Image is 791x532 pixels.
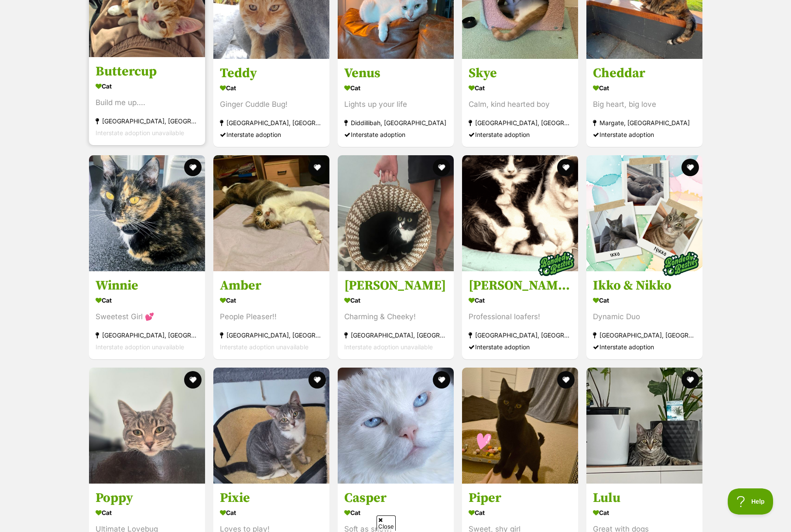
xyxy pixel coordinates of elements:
[220,490,323,507] h3: Pixie
[96,115,199,127] div: [GEOGRAPHIC_DATA], [GEOGRAPHIC_DATA]
[96,294,199,307] div: Cat
[344,99,447,110] div: Lights up your life
[593,65,696,82] h3: Cheddar
[344,294,447,307] div: Cat
[377,515,396,531] span: Close
[593,117,696,129] div: Margate, [GEOGRAPHIC_DATA]
[96,97,199,109] div: Build me up....
[469,311,572,323] div: Professional loafers!
[96,343,184,351] span: Interstate adoption unavailable
[220,294,323,307] div: Cat
[220,117,323,129] div: [GEOGRAPHIC_DATA], [GEOGRAPHIC_DATA]
[220,343,308,351] span: Interstate adoption unavailable
[469,507,572,519] div: Cat
[586,368,702,484] img: Lulu
[344,129,447,140] div: Interstate adoption
[220,129,323,140] div: Interstate adoption
[469,82,572,94] div: Cat
[184,159,202,176] button: favourite
[89,271,205,359] a: Winnie Cat Sweetest Girl 💕 [GEOGRAPHIC_DATA], [GEOGRAPHIC_DATA] Interstate adoption unavailable f...
[338,155,454,271] img: Alfie
[593,329,696,341] div: [GEOGRAPHIC_DATA], [GEOGRAPHIC_DATA]
[220,277,323,294] h3: Amber
[462,271,578,359] a: [PERSON_NAME] and [PERSON_NAME] Cat Professional loafers! [GEOGRAPHIC_DATA], [GEOGRAPHIC_DATA] In...
[586,155,702,271] img: Ikko & Nikko
[586,58,702,147] a: Cheddar Cat Big heart, big love Margate, [GEOGRAPHIC_DATA] Interstate adoption favourite
[220,82,323,94] div: Cat
[593,311,696,323] div: Dynamic Duo
[462,58,578,147] a: Skye Cat Calm, kind hearted boy [GEOGRAPHIC_DATA], [GEOGRAPHIC_DATA] Interstate adoption favourite
[593,277,696,294] h3: Ikko & Nikko
[586,271,702,359] a: Ikko & Nikko Cat Dynamic Duo [GEOGRAPHIC_DATA], [GEOGRAPHIC_DATA] Interstate adoption favourite
[557,371,575,389] button: favourite
[593,490,696,507] h3: Lulu
[593,129,696,140] div: Interstate adoption
[469,65,572,82] h3: Skye
[89,368,205,484] img: Poppy
[220,65,323,82] h3: Teddy
[344,311,447,323] div: Charming & Cheeky!
[308,371,326,389] button: favourite
[593,341,696,353] div: Interstate adoption
[96,129,184,136] span: Interstate adoption unavailable
[184,371,202,389] button: favourite
[593,294,696,307] div: Cat
[338,271,454,359] a: [PERSON_NAME] Cat Charming & Cheeky! [GEOGRAPHIC_DATA], [GEOGRAPHIC_DATA] Interstate adoption una...
[96,329,199,341] div: [GEOGRAPHIC_DATA], [GEOGRAPHIC_DATA]
[220,311,323,323] div: People Pleaser!!
[469,329,572,341] div: [GEOGRAPHIC_DATA], [GEOGRAPHIC_DATA]
[89,57,205,145] a: Buttercup Cat Build me up.... [GEOGRAPHIC_DATA], [GEOGRAPHIC_DATA] Interstate adoption unavailabl...
[593,82,696,94] div: Cat
[213,368,329,484] img: Pixie
[462,368,578,484] img: Piper
[220,329,323,341] div: [GEOGRAPHIC_DATA], [GEOGRAPHIC_DATA]
[344,65,447,82] h3: Venus
[433,159,450,176] button: favourite
[534,242,578,286] img: bonded besties
[469,117,572,129] div: [GEOGRAPHIC_DATA], [GEOGRAPHIC_DATA]
[89,155,205,271] img: Winnie
[96,277,199,294] h3: Winnie
[213,271,329,359] a: Amber Cat People Pleaser!! [GEOGRAPHIC_DATA], [GEOGRAPHIC_DATA] Interstate adoption unavailable f...
[344,507,447,519] div: Cat
[681,159,699,176] button: favourite
[220,99,323,110] div: Ginger Cuddle Bug!
[96,80,199,92] div: Cat
[433,371,450,389] button: favourite
[308,159,326,176] button: favourite
[344,343,433,351] span: Interstate adoption unavailable
[344,329,447,341] div: [GEOGRAPHIC_DATA], [GEOGRAPHIC_DATA]
[220,507,323,519] div: Cat
[344,117,447,129] div: Diddillibah, [GEOGRAPHIC_DATA]
[462,155,578,271] img: Walter and Jinx
[344,490,447,507] h3: Casper
[344,82,447,94] div: Cat
[469,277,572,294] h3: [PERSON_NAME] and [PERSON_NAME]
[469,294,572,307] div: Cat
[96,311,199,323] div: Sweetest Girl 💕
[96,490,199,507] h3: Poppy
[469,129,572,140] div: Interstate adoption
[469,341,572,353] div: Interstate adoption
[344,277,447,294] h3: [PERSON_NAME]
[338,58,454,147] a: Venus Cat Lights up your life Diddillibah, [GEOGRAPHIC_DATA] Interstate adoption favourite
[593,99,696,110] div: Big heart, big love
[557,159,575,176] button: favourite
[728,488,774,515] iframe: Help Scout Beacon - Open
[469,99,572,110] div: Calm, kind hearted boy
[469,490,572,507] h3: Piper
[96,507,199,519] div: Cat
[659,242,702,286] img: bonded besties
[338,368,454,484] img: Casper
[593,507,696,519] div: Cat
[213,155,329,271] img: Amber
[213,58,329,147] a: Teddy Cat Ginger Cuddle Bug! [GEOGRAPHIC_DATA], [GEOGRAPHIC_DATA] Interstate adoption favourite
[96,63,199,80] h3: Buttercup
[681,371,699,389] button: favourite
